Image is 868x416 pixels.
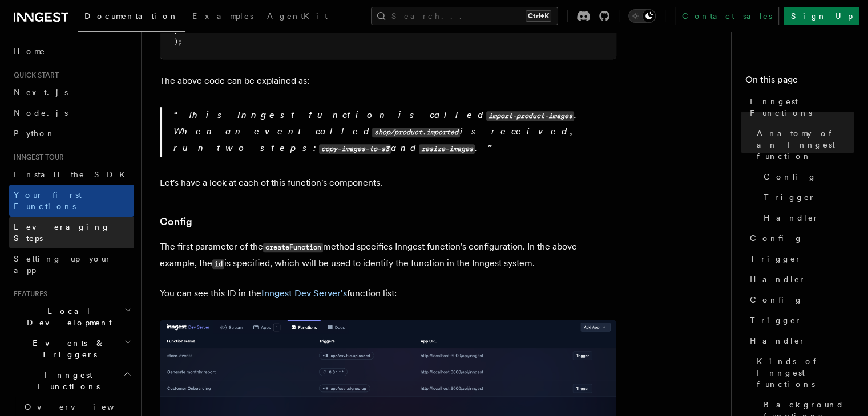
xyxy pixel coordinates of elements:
a: Trigger [759,187,854,207]
a: Examples [185,3,260,31]
a: Install the SDK [9,164,134,185]
a: Node.js [9,103,134,123]
a: Kinds of Inngest functions [752,351,854,394]
a: Handler [759,207,854,228]
span: Python [14,129,55,138]
button: Events & Triggers [9,333,134,365]
a: Inngest Dev Server's [261,288,347,299]
span: ); [174,38,182,46]
a: AgentKit [260,3,334,31]
span: AgentKit [267,11,328,21]
h4: On this page [745,73,854,91]
span: Inngest Functions [750,96,854,119]
span: Events & Triggers [9,337,124,360]
a: Your first Functions [9,185,134,217]
a: Contact sales [675,7,779,25]
a: Config [160,214,192,230]
a: Handler [745,269,854,289]
span: Home [14,46,46,57]
span: Next.js [14,88,68,97]
span: Node.js [14,108,68,117]
a: Trigger [745,310,854,331]
span: Features [9,289,47,299]
span: Trigger [750,315,802,326]
a: Trigger [745,248,854,269]
span: Kinds of Inngest functions [757,356,854,390]
span: Trigger [750,253,802,264]
span: Inngest tour [9,153,64,162]
span: Your first Functions [14,190,82,211]
span: Examples [192,11,253,21]
span: Setting up your app [14,254,112,275]
a: Python [9,123,134,144]
a: Anatomy of an Inngest function [752,123,854,166]
span: Local Development [9,305,124,328]
span: Handler [750,335,806,346]
code: resize-images [419,144,475,154]
span: Documentation [84,11,179,21]
span: Leveraging Steps [14,222,110,243]
code: import-product-images [486,111,574,121]
a: Config [745,289,854,310]
code: createFunction [263,243,323,252]
span: Inngest Functions [9,369,123,392]
a: Documentation [78,3,185,32]
span: Config [750,294,803,305]
p: This Inngest function is called . When an event called is received, run two steps: and . [173,107,616,157]
span: Anatomy of an Inngest function [757,128,854,162]
code: id [212,259,224,269]
a: Leveraging Steps [9,217,134,248]
span: Config [750,233,803,244]
a: Sign Up [784,7,859,25]
p: The above code can be explained as: [160,73,616,89]
span: Install the SDK [14,170,132,179]
span: Handler [764,212,819,223]
code: copy-images-to-s3 [319,144,391,154]
button: Toggle dark mode [628,9,656,23]
a: Inngest Functions [745,91,854,123]
kbd: Ctrl+K [526,10,551,22]
button: Inngest Functions [9,365,134,397]
a: Home [9,41,134,62]
span: Overview [25,402,142,411]
span: Trigger [764,191,815,203]
p: The first parameter of the method specifies Inngest function's configuration. In the above exampl... [160,239,616,272]
a: Config [745,228,854,248]
span: Handler [750,274,806,285]
p: You can see this ID in the function list: [160,286,616,301]
p: Let's have a look at each of this function's components. [160,175,616,191]
a: Next.js [9,82,134,103]
button: Local Development [9,301,134,333]
button: Search...Ctrl+K [371,7,558,25]
span: Quick start [9,71,59,80]
a: Setting up your app [9,248,134,280]
code: shop/product.imported [372,128,460,137]
a: Config [759,166,854,187]
a: Handler [745,331,854,351]
span: Config [764,171,817,182]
